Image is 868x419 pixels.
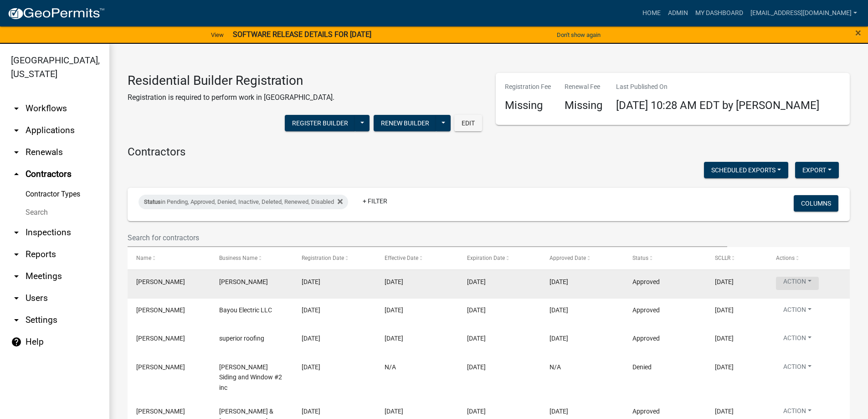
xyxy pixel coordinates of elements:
i: arrow_drop_up [11,169,22,180]
button: Don't show again [553,27,604,42]
button: Action [776,305,819,318]
span: Clint Smith [219,278,268,285]
span: 06/30/2026 [467,278,486,285]
div: in Pending, Approved, Denied, Inactive, Deleted, Renewed, Disabled [139,195,348,209]
i: arrow_drop_down [11,125,22,136]
span: Approved Date [550,255,586,261]
button: Register Builder [285,115,355,131]
span: Business Name [219,255,257,261]
datatable-header-cell: Registration Date [293,247,375,269]
span: Rodger Butler [136,363,185,371]
span: 06/30/2026 [467,408,486,415]
span: 08/29/2025 [385,408,403,415]
span: Steve Cribbs [136,408,185,415]
span: 09/05/2025 [385,306,403,314]
p: Registration is required to perform work in [GEOGRAPHIC_DATA]. [128,92,334,103]
span: 09/05/2025 [302,306,320,314]
button: Columns [794,195,838,212]
a: Admin [664,5,692,22]
i: arrow_drop_down [11,103,22,114]
span: 10/31/2026 [715,363,734,371]
button: Export [795,162,839,178]
h4: Missing [505,99,551,112]
a: Home [639,5,664,22]
span: 09/04/2025 [385,335,403,342]
span: Bayou Electric LLC [219,306,272,314]
span: 09/08/2025 [302,278,320,285]
a: View [207,27,227,42]
datatable-header-cell: Business Name [210,247,293,269]
span: Name [136,255,151,261]
span: N/A [550,363,561,371]
i: arrow_drop_down [11,147,22,158]
span: Status [632,255,648,261]
h4: Missing [565,99,602,112]
span: 06/30/2027 [467,306,486,314]
datatable-header-cell: Approved Date [541,247,623,269]
span: Actions [776,255,795,261]
span: 06/30/2027 [715,306,734,314]
button: Close [855,27,861,38]
span: 09/04/2025 [302,335,320,342]
button: Action [776,362,819,375]
span: 08/29/2025 [550,408,568,415]
datatable-header-cell: Actions [767,247,850,269]
i: help [11,336,22,347]
span: Denied [632,363,652,371]
i: arrow_drop_down [11,315,22,326]
a: My Dashboard [692,5,747,22]
span: 09/05/2025 [550,306,568,314]
h3: Residential Builder Registration [128,73,334,88]
span: Gwinn's Siding and Window #2 inc [219,363,282,392]
p: Renewal Fee [565,82,602,92]
span: 08/29/2025 [302,408,320,415]
span: 10/31/2026 [467,363,486,371]
datatable-header-cell: Effective Date [375,247,458,269]
span: superior roofing [219,335,264,342]
span: Approved [632,306,660,314]
button: Scheduled Exports [704,162,788,178]
i: arrow_drop_down [11,271,22,282]
button: Edit [454,115,482,131]
datatable-header-cell: Expiration Date [458,247,541,269]
span: 06/30/2026 [715,408,734,415]
span: Approved [632,408,660,415]
span: Anthony Sellars [136,335,185,342]
span: 09/04/2025 [550,335,568,342]
span: Registration Date [302,255,344,261]
button: Action [776,277,819,290]
span: 09/08/2025 [550,278,568,285]
span: 09/03/2025 [302,363,320,371]
span: 06/30/2027 [467,335,486,342]
span: Status [144,198,161,205]
a: + Filter [355,193,395,209]
span: Clint smith [136,278,185,285]
datatable-header-cell: Name [128,247,210,269]
a: [EMAIL_ADDRESS][DOMAIN_NAME] [747,5,861,22]
input: Search for contractors [128,228,727,247]
span: N/A [385,363,396,371]
span: Approved [632,335,660,342]
i: arrow_drop_down [11,293,22,304]
span: james norman [136,306,185,314]
p: Registration Fee [505,82,551,92]
span: Approved [632,278,660,285]
button: Renew Builder [374,115,437,131]
h4: Contractors [128,145,850,159]
span: 09/08/2025 [385,278,403,285]
span: 06/30/2027 [715,335,734,342]
i: arrow_drop_down [11,249,22,260]
button: Action [776,333,819,347]
span: × [855,26,861,39]
span: Effective Date [385,255,418,261]
span: 09/30/2025 [715,278,734,285]
datatable-header-cell: Status [624,247,706,269]
p: Last Published On [616,82,819,92]
span: SCLLR [715,255,730,261]
strong: SOFTWARE RELEASE DETAILS FOR [DATE] [233,30,371,39]
datatable-header-cell: SCLLR [706,247,767,269]
i: arrow_drop_down [11,227,22,238]
span: [DATE] 10:28 AM EDT by [PERSON_NAME] [616,99,819,112]
span: Expiration Date [467,255,505,261]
